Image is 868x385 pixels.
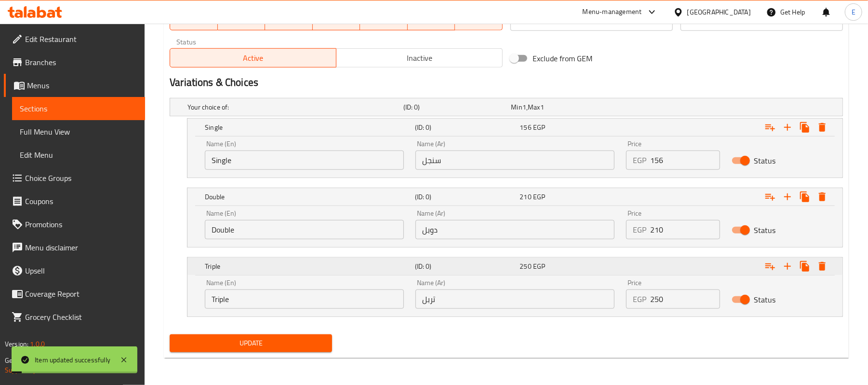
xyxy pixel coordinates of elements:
span: SU [174,14,214,28]
button: Active [170,48,336,68]
span: EGP [533,121,545,134]
div: Expand [187,119,842,136]
input: Enter name En [205,151,404,170]
button: Add new choice [779,119,796,136]
button: Add choice group [761,119,779,136]
a: Coupons [4,190,145,213]
span: Update [177,337,324,349]
button: Delete Single [814,119,831,136]
button: Delete Triple [814,258,831,275]
span: Exclude from GEM [533,53,593,64]
span: 156 [520,121,532,134]
span: Edit Restaurant [25,33,137,45]
input: Please enter price [650,220,720,239]
input: Enter name En [205,220,404,239]
button: Clone new choice [796,258,814,275]
input: Please enter price [650,151,720,170]
input: Enter name En [205,289,404,309]
span: Status [754,294,776,305]
button: Update [170,334,332,352]
div: Item updated successfully [35,355,110,365]
div: Expand [187,188,842,206]
span: Branches [25,56,137,68]
span: Upsell [25,265,137,276]
span: Coupons [25,195,137,207]
button: Clone new choice [796,188,814,206]
h5: (ID: 0) [415,123,516,132]
span: Menus [27,80,137,91]
button: Delete Double [814,188,831,206]
span: 1 [522,101,526,113]
a: Promotions [4,213,145,236]
span: Sections [20,103,137,114]
span: 250 [520,260,532,273]
span: FR [412,14,452,28]
span: Get support on: [5,354,49,367]
input: Please enter price [650,289,720,309]
button: Clone new choice [796,119,814,136]
span: WE [317,14,357,28]
div: [GEOGRAPHIC_DATA] [687,7,751,17]
span: Coverage Report [25,288,137,300]
span: Full Menu View [20,126,137,137]
h5: Double [205,192,411,202]
input: Enter name Ar [415,151,614,170]
span: TH [364,14,404,28]
span: 1 [540,101,544,113]
a: Grocery Checklist [4,305,145,329]
span: Menu disclaimer [25,242,137,253]
a: Menus [4,74,145,97]
button: Add choice group [761,258,779,275]
input: Enter name Ar [415,220,614,239]
span: EGP [533,260,545,273]
input: Enter name Ar [415,289,614,309]
div: , [511,102,615,112]
a: Edit Restaurant [4,27,145,51]
span: Grocery Checklist [25,311,137,323]
a: Edit Menu [12,143,145,166]
span: Max [528,101,540,113]
a: Support.OpsPlatform [5,364,66,376]
button: Add new choice [779,188,796,206]
span: Version: [5,338,28,350]
p: EGP [633,224,646,235]
span: Choice Groups [25,172,137,184]
a: Coverage Report [4,282,145,305]
span: 1.0.0 [30,338,45,350]
a: Upsell [4,259,145,282]
span: Edit Menu [20,149,137,161]
a: Sections [12,97,145,120]
button: Add new choice [779,258,796,275]
span: Min [511,101,522,113]
span: TU [269,14,309,28]
span: Status [754,155,776,166]
span: 210 [520,191,532,203]
p: EGP [633,293,646,305]
a: Full Menu View [12,120,145,143]
div: Expand [170,98,842,116]
span: Promotions [25,219,137,230]
h5: (ID: 0) [415,192,516,202]
h5: (ID: 0) [403,102,507,112]
a: Menu disclaimer [4,236,145,259]
h5: (ID: 0) [415,261,516,271]
a: Branches [4,51,145,74]
div: Menu-management [583,6,642,18]
span: Status [754,224,776,236]
div: Expand [187,258,842,275]
button: Inactive [336,48,503,68]
a: Choice Groups [4,166,145,190]
span: Active [174,51,333,65]
span: EGP [533,191,545,203]
button: Add choice group [761,188,779,206]
span: Inactive [340,51,499,65]
h5: Single [205,123,411,132]
h5: Your choice of: [187,102,400,112]
span: MO [222,14,262,28]
h2: Variations & Choices [170,75,843,90]
p: EGP [633,154,646,166]
h5: Triple [205,261,411,271]
span: E [852,7,855,17]
span: SA [459,14,499,28]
